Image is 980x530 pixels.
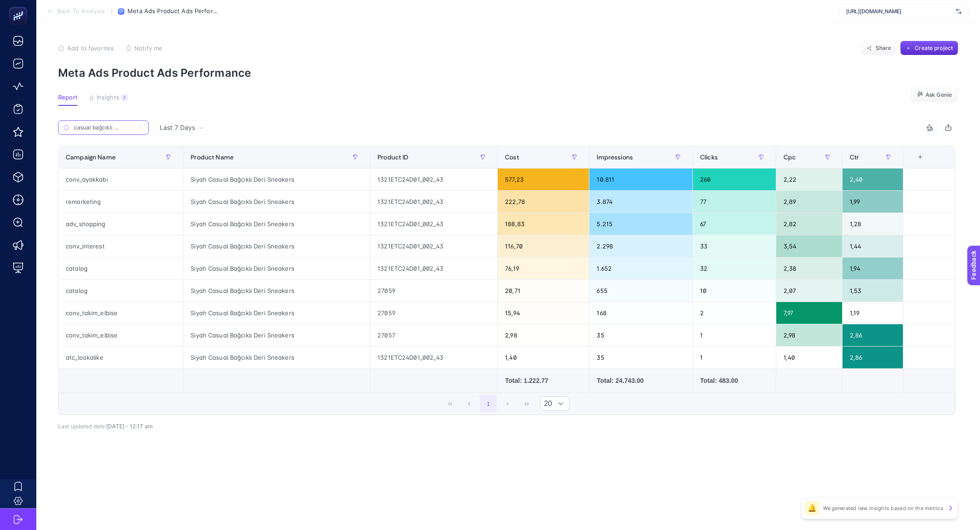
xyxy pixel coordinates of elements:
div: 67 [693,213,776,235]
div: 10.811 [589,168,692,190]
span: Insights [97,94,119,101]
div: Siyah Casual Bağcıklı Deri Sneakers [183,213,370,235]
div: 7 [121,94,128,101]
span: [DATE]・12:17 am [106,423,152,430]
div: 10 [693,280,776,302]
div: Siyah Casual Bağcıklı Deri Sneakers [183,168,370,190]
span: [URL][DOMAIN_NAME] [846,8,952,15]
div: Siyah Casual Bağcıklı Deri Sneakers [183,347,370,368]
span: Last updated date: [58,423,106,430]
span: Feedback [5,3,34,10]
span: Clicks [700,154,718,161]
span: Create project [915,45,953,52]
span: Cpc [784,154,796,161]
button: Create project [900,41,958,55]
div: 1.652 [589,258,692,279]
span: Campaign Name [66,154,116,161]
div: 32 [693,258,776,279]
span: Add to favorites [67,45,114,52]
button: Add to favorites [58,45,114,52]
span: Share [876,45,892,52]
span: Ctr [850,154,859,161]
button: Share [861,41,897,55]
div: 168 [589,302,692,324]
div: 1,99 [843,191,903,213]
div: 7,97 [776,302,842,324]
div: + [911,154,929,161]
div: 1321ETC24D01_002_43 [370,168,497,190]
div: 1321ETC24D01_002_43 [370,258,497,279]
span: Rows per page [540,397,552,411]
span: / [110,7,113,15]
span: Product ID [377,154,408,161]
div: adv_shopping [59,213,183,235]
div: Siyah Casual Bağcıklı Deri Sneakers [183,235,370,257]
div: 3.874 [589,191,692,213]
div: 1321ETC24D01_002_43 [370,213,497,235]
input: Search [73,124,134,131]
div: 2,07 [776,280,842,302]
div: 1321ETC24D01_002_43 [370,191,497,213]
span: Impressions [597,154,633,161]
span: Ask Genie [926,91,952,99]
div: 1,44 [843,235,903,257]
div: 2,89 [776,191,842,213]
div: 1,94 [843,258,903,279]
div: 1,53 [843,280,903,302]
div: Total: 1.222.77 [505,376,582,385]
div: 2,22 [776,168,842,190]
div: 222,78 [498,191,589,213]
div: 33 [693,235,776,257]
div: 27059 [370,302,497,324]
div: conv_takim_elbise [59,302,183,324]
div: 15,94 [498,302,589,324]
div: 1 [693,347,776,368]
div: 260 [693,168,776,190]
div: Siyah Casual Bağcıklı Deri Sneakers [183,258,370,279]
div: 5.215 [589,213,692,235]
div: 2,86 [843,347,903,368]
div: 577,23 [498,168,589,190]
div: 76,19 [498,258,589,279]
div: 3,54 [776,235,842,257]
div: 2 [693,302,776,324]
span: Meta Ads Product Ads Performance [127,8,218,15]
div: 2,98 [776,324,842,346]
div: conv_takim_elbise [59,324,183,346]
div: Siyah Casual Bağcıklı Deri Sneakers [183,324,370,346]
div: conv_interest [59,235,183,257]
button: Notify me [125,45,162,52]
div: atc_lookalike [59,347,183,368]
div: 116,70 [498,235,589,257]
span: Back To Analysis [57,8,105,15]
div: Total: 24.743.00 [597,376,685,385]
div: 35 [589,324,692,346]
div: Siyah Casual Bağcıklı Deri Sneakers [183,191,370,213]
p: Meta Ads Product Ads Performance [58,66,958,79]
div: 2,98 [498,324,589,346]
div: 77 [693,191,776,213]
div: 2,82 [776,213,842,235]
div: Siyah Casual Bağcıklı Deri Sneakers [183,280,370,302]
span: Notify me [134,45,162,52]
div: remarketing [59,191,183,213]
div: Total: 483.00 [700,376,769,385]
div: 1,19 [843,302,903,324]
div: 188,83 [498,213,589,235]
div: 20,71 [498,280,589,302]
div: 1,40 [776,347,842,368]
div: 1 [693,324,776,346]
div: 1321ETC24D01_002_43 [370,347,497,368]
div: conv_ayakkabı [59,168,183,190]
div: catalog [59,280,183,302]
div: 1321ETC24D01_002_43 [370,235,497,257]
span: Cost [505,154,519,161]
div: 2,40 [843,168,903,190]
span: Product Name [191,154,234,161]
span: Last 7 Days [160,123,195,132]
div: 35 [589,347,692,368]
div: 2,38 [776,258,842,279]
div: 1,28 [843,213,903,235]
div: 1,40 [498,347,589,368]
div: 27059 [370,280,497,302]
